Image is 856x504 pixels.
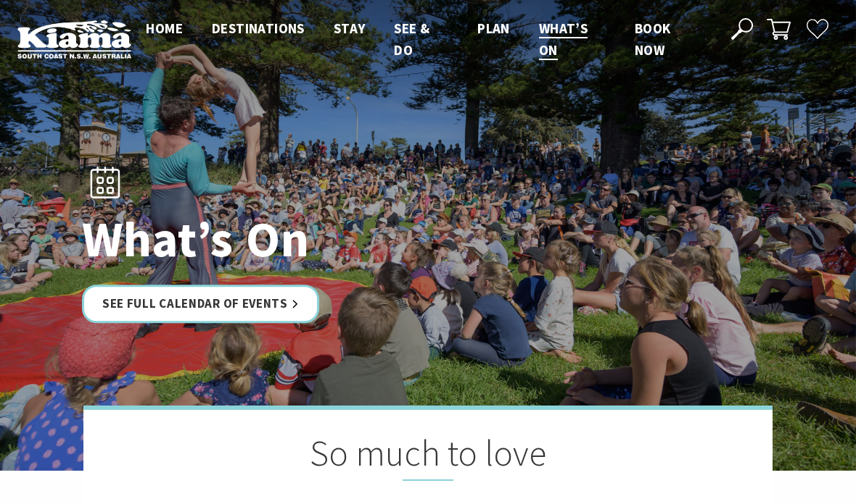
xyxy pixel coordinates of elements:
[212,20,305,37] span: Destinations
[394,20,429,59] span: See & Do
[146,20,183,37] span: Home
[82,211,492,266] h1: What’s On
[477,20,510,37] span: Plan
[82,285,319,323] a: See Full Calendar of Events
[156,432,700,481] h2: So much to love
[334,20,366,37] span: Stay
[131,17,714,62] nav: Main Menu
[17,20,131,59] img: Kiama Logo
[635,20,671,59] span: Book now
[539,20,588,59] span: What’s On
